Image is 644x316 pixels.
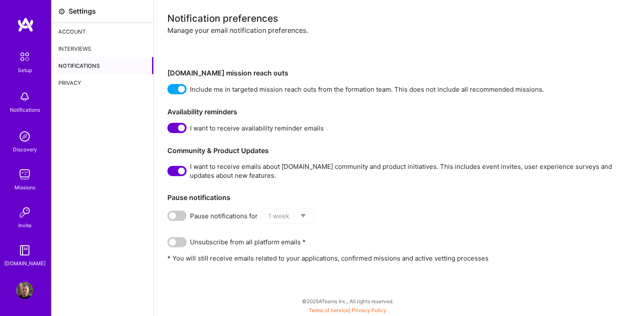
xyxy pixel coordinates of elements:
img: bell [16,88,33,105]
h3: [DOMAIN_NAME] mission reach outs [167,69,630,77]
span: I want to receive availability reminder emails [190,124,324,133]
div: [DOMAIN_NAME] [4,259,46,268]
img: setup [16,48,34,66]
p: * You will still receive emails related to your applications, confirmed missions and active vetti... [167,254,630,263]
div: Notifications [52,57,153,74]
div: Invite [18,221,32,230]
div: Account [52,23,153,40]
img: Invite [16,204,33,221]
span: Unsubscribe from all platform emails * [190,238,306,246]
h3: Pause notifications [167,194,630,202]
div: Interviews [52,40,153,57]
img: discovery [16,128,33,145]
div: © 2025 ATeams Inc., All rights reserved. [51,290,644,312]
img: logo [17,17,34,32]
img: teamwork [16,166,33,183]
span: Pause notifications for [190,212,258,220]
div: Privacy [52,74,153,91]
div: Manage your email notification preferences. [167,26,630,62]
a: Privacy Policy [352,307,386,313]
img: guide book [16,242,33,259]
span: Include me in targeted mission reach outs from the formation team. This does not include all reco... [190,85,544,94]
span: I want to receive emails about [DOMAIN_NAME] community and product initiatives. This includes eve... [190,162,630,180]
i: icon Settings [58,8,65,15]
div: Discovery [13,145,37,154]
div: Missions [14,183,35,192]
div: Settings [69,7,96,16]
a: Terms of Service [309,307,349,313]
div: Setup [18,66,32,75]
h3: Availability reminders [167,108,630,116]
div: Notification preferences [167,14,630,23]
span: | [309,307,386,313]
h3: Community & Product Updates [167,147,630,155]
div: Notifications [10,105,40,114]
a: User Avatar [14,282,35,299]
img: User Avatar [16,282,33,299]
